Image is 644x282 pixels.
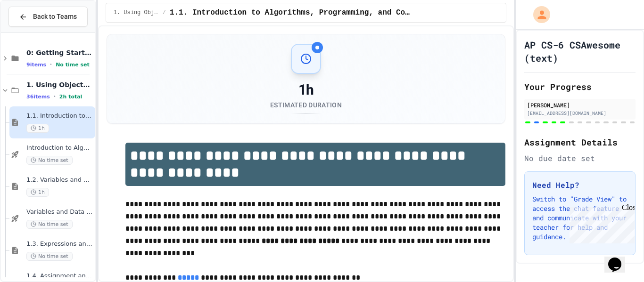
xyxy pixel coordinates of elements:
span: 1h [26,188,49,197]
span: Back to Teams [33,12,77,22]
h2: Your Progress [524,80,636,93]
span: Introduction to Algorithms, Programming, and Compilers [26,144,93,152]
span: 1.3. Expressions and Output [New] [26,240,93,248]
span: 2h total [59,94,83,100]
h1: AP CS-6 CSAwesome (text) [524,38,636,64]
span: Variables and Data Types - Quiz [26,208,93,216]
div: [PERSON_NAME] [527,101,633,109]
span: 1h [26,124,49,133]
span: 1. Using Objects and Methods [114,9,159,16]
span: 1.2. Variables and Data Types [26,176,93,184]
span: No time set [26,220,73,229]
div: Estimated Duration [270,100,342,110]
span: 9 items [26,62,46,68]
span: 1.4. Assignment and Input [26,272,93,280]
div: [EMAIL_ADDRESS][DOMAIN_NAME] [527,110,633,117]
iframe: chat widget [604,244,635,273]
div: No due date set [524,153,636,164]
span: 1.1. Introduction to Algorithms, Programming, and Compilers [170,7,411,18]
span: 36 items [26,94,50,100]
span: / [163,9,166,16]
iframe: chat widget [566,203,635,243]
h2: Assignment Details [524,136,636,149]
span: No time set [26,252,73,261]
span: • [50,61,52,68]
p: Switch to "Grade View" to access the chat feature and communicate with your teacher for help and ... [532,194,627,242]
span: • [54,93,56,100]
span: 1.1. Introduction to Algorithms, Programming, and Compilers [26,112,93,120]
div: 1h [270,81,342,98]
span: No time set [26,156,73,165]
div: Chat with us now!Close [4,4,65,60]
span: 0: Getting Started [26,48,93,57]
span: 1. Using Objects and Methods [26,81,93,89]
button: Back to Teams [8,7,88,27]
h3: Need Help? [532,179,627,191]
span: No time set [56,62,90,68]
div: My Account [523,4,553,25]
